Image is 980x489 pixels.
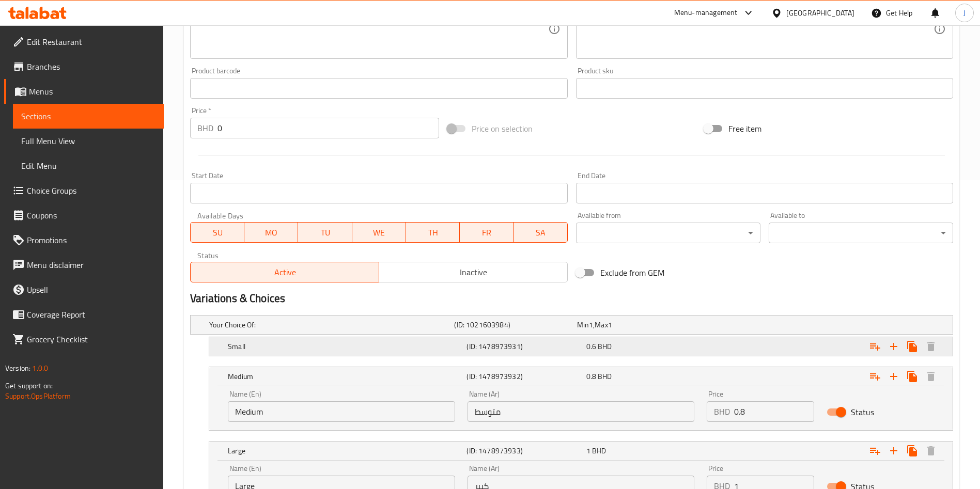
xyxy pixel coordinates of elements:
[406,222,460,243] button: TH
[922,441,940,460] button: Delete Large
[4,253,164,277] a: Menu disclaimer
[27,308,155,321] span: Coverage Report
[302,225,348,240] span: TU
[674,7,738,19] div: Menu-management
[728,122,761,135] span: Free item
[197,5,548,54] textarea: Classic straight-cut salted French fries
[514,222,567,243] button: SA
[576,223,760,243] div: ​
[468,401,695,422] input: Enter name Ar
[472,122,533,135] span: Price on selection
[32,361,48,375] span: 1.0.0
[217,118,439,138] input: Please enter price
[4,277,164,302] a: Upsell
[518,225,563,240] span: SA
[190,291,953,306] h2: Variations & Choices
[4,203,164,228] a: Coupons
[13,129,164,153] a: Full Menu View
[5,361,30,375] span: Version:
[583,5,934,54] textarea: بطاطس مقلية كلاسيكية مملحة مقطعة مستقيمة
[595,318,608,332] span: Max
[29,85,155,98] span: Menus
[5,389,71,403] a: Support.OpsPlatform
[13,153,164,178] a: Edit Menu
[4,29,164,54] a: Edit Restaurant
[27,60,155,73] span: Branches
[884,441,903,460] button: Add new choice
[586,340,596,353] span: 0.6
[298,222,352,243] button: TU
[27,209,155,222] span: Coupons
[786,7,854,19] div: [GEOGRAPHIC_DATA]
[244,222,298,243] button: MO
[598,340,612,353] span: BHD
[608,318,612,332] span: 1
[851,406,874,418] span: Status
[195,265,375,280] span: Active
[4,54,164,79] a: Branches
[209,320,450,330] h5: Your Choice Of:
[228,401,455,422] input: Enter name En
[963,7,966,19] span: J
[13,104,164,129] a: Sections
[598,370,612,383] span: BHD
[466,446,582,456] h5: (ID: 1478973933)
[21,110,155,122] span: Sections
[248,225,294,240] span: MO
[466,371,582,382] h5: (ID: 1478973932)
[209,441,953,460] div: Expand
[903,441,922,460] button: Clone new choice
[191,316,953,334] div: Expand
[454,320,572,330] h5: (ID: 1021603984)
[884,367,903,386] button: Add new choice
[4,302,164,327] a: Coverage Report
[228,446,462,456] h5: Large
[576,78,953,99] input: Please enter product sku
[379,262,568,282] button: Inactive
[4,79,164,104] a: Menus
[21,135,155,147] span: Full Menu View
[27,36,155,48] span: Edit Restaurant
[197,122,213,134] p: BHD
[27,333,155,345] span: Grocery Checklist
[464,225,509,240] span: FR
[589,318,593,332] span: 1
[714,405,730,418] p: BHD
[466,341,582,352] h5: (ID: 1478973931)
[195,225,240,240] span: SU
[190,222,244,243] button: SU
[586,444,590,458] span: 1
[866,441,884,460] button: Add choice group
[352,222,406,243] button: WE
[460,222,514,243] button: FR
[190,262,379,282] button: Active
[884,337,903,356] button: Add new choice
[866,367,884,386] button: Add choice group
[4,228,164,253] a: Promotions
[577,320,695,330] div: ,
[410,225,456,240] span: TH
[228,371,462,382] h5: Medium
[209,337,953,356] div: Expand
[4,327,164,352] a: Grocery Checklist
[903,337,922,356] button: Clone new choice
[21,160,155,172] span: Edit Menu
[734,401,814,422] input: Please enter price
[356,225,402,240] span: WE
[383,265,564,280] span: Inactive
[5,379,53,392] span: Get support on:
[769,223,953,243] div: ​
[586,370,596,383] span: 0.8
[27,234,155,246] span: Promotions
[592,444,606,458] span: BHD
[27,283,155,296] span: Upsell
[190,78,567,99] input: Please enter product barcode
[4,178,164,203] a: Choice Groups
[903,367,922,386] button: Clone new choice
[866,337,884,356] button: Add choice group
[209,367,953,386] div: Expand
[27,259,155,271] span: Menu disclaimer
[922,367,940,386] button: Delete Medium
[228,341,462,352] h5: Small
[922,337,940,356] button: Delete Small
